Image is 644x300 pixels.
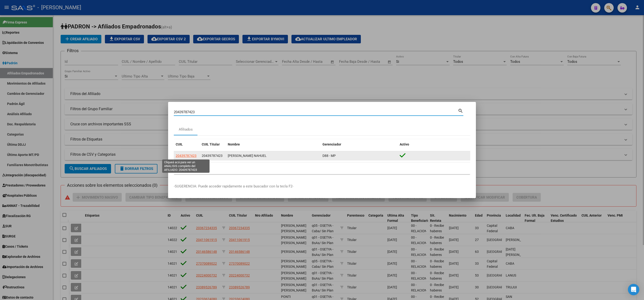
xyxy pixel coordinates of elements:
div: Open Intercom Messenger [628,284,639,295]
span: D88 - MP [322,154,336,158]
span: 20439787423 [176,154,197,158]
mat-icon: search [458,108,463,113]
div: Afiliados [179,127,193,132]
datatable-header-cell: Nombre [226,139,321,150]
div: [PERSON_NAME] NAHUEL [228,153,319,159]
span: Activo [400,142,409,146]
span: CUIL [176,142,183,146]
datatable-header-cell: Activo [398,139,470,150]
p: -SUGERENCIA: Puede acceder rapidamente a este buscador con la tecla F2- [174,184,470,189]
span: Gerenciador [322,142,341,146]
datatable-header-cell: CUIL Titular [200,139,226,150]
datatable-header-cell: Gerenciador [321,139,398,150]
span: 20439787423 [202,154,223,158]
div: 1 total [174,162,470,174]
span: Nombre [228,142,240,146]
datatable-header-cell: CUIL [174,139,200,150]
span: CUIL Titular [202,142,220,146]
